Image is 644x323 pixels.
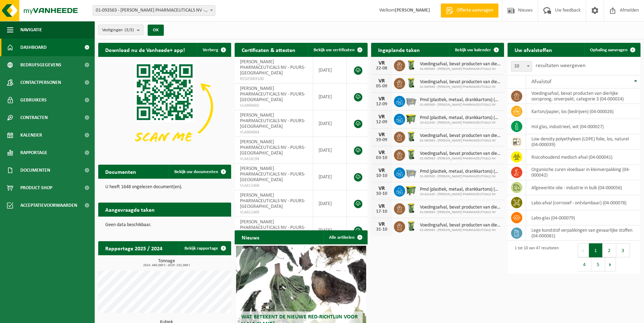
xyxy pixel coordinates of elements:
div: VR [375,78,389,84]
span: Contactpersonen [20,74,61,91]
button: 5 [591,257,605,271]
h2: Certificaten & attesten [235,43,302,57]
td: labo-afval (corrosief - ontvlambaar) (04-000078) [526,195,640,210]
h2: Download nu de Vanheede+ app! [98,43,192,57]
a: Bekijk uw documenten [169,165,230,179]
span: 01-093563 - PURNA PHARMACEUTICALS NV - PUURS-SINT-AMANDS [93,5,215,16]
span: Pmd (plastiek, metaal, drankkartons) (bedrijven) [420,187,501,192]
span: Bekijk uw kalender [455,48,491,52]
span: Voedingsafval, bevat producten van dierlijke oorsprong, onverpakt, categorie 3 [420,61,501,67]
span: Acceptatievoorwaarden [20,197,77,214]
div: 22-08 [375,66,389,71]
img: WB-0140-HPE-GN-50 [405,59,417,71]
span: 01-093563 - [PERSON_NAME] PHARMACEUTICALS NV [420,228,501,232]
td: organische zuren vloeibaar in kleinverpakking (04-000042) [526,165,640,180]
span: 10 [511,61,532,72]
img: WB-2500-GAL-GY-01 [405,166,417,178]
button: Vestigingen(3/3) [98,25,143,35]
div: VR [375,168,389,173]
div: 31-10 [375,227,389,232]
img: Download de VHEPlus App [98,57,231,157]
button: 1 [589,243,603,257]
div: 1 tot 10 van 47 resultaten [511,243,559,272]
span: 01-093563 - [PERSON_NAME] PHARMACEUTICALS NV [420,210,501,215]
span: Afvalstof [531,79,551,85]
td: lege kunststof verpakkingen van gevaarlijke stoffen (04-000081) [526,225,640,241]
td: [DATE] [313,110,347,137]
td: risicohoudend medisch afval (04-000041) [526,150,640,165]
div: 10-10 [375,191,389,196]
td: [DATE] [313,57,347,84]
button: 3 [616,243,630,257]
td: low density polyethyleen (LDPE) folie, los, naturel (04-000039) [526,134,640,150]
span: [PERSON_NAME] PHARMACEUTICALS NV - PUURS-[GEOGRAPHIC_DATA] [240,59,305,76]
div: VR [375,132,389,138]
h2: Ingeplande taken [371,43,427,57]
td: labo-glas (04-000079) [526,210,640,225]
td: [DATE] [313,217,347,244]
h3: Tonnage [102,259,231,267]
p: Geen data beschikbaar. [105,223,224,228]
span: Pmd (plastiek, metaal, drankkartons) (bedrijven) [420,97,501,103]
span: 01-093563 - [PERSON_NAME] PHARMACEUTICALS NV [420,139,501,143]
div: 03-10 [375,156,389,160]
span: Navigatie [20,21,42,39]
span: Voedingsafval, bevat producten van dierlijke oorsprong, onverpakt, categorie 3 [420,205,501,210]
div: 12-09 [375,120,389,125]
span: 01-093563 - [PERSON_NAME] PHARMACEUTICALS NV [420,67,501,71]
img: WB-0140-HPE-GN-50 [405,149,417,160]
span: Contracten [20,109,48,126]
div: VR [375,204,389,209]
span: Documenten [20,161,50,179]
button: 4 [578,257,591,271]
count: (3/3) [125,28,134,32]
h2: Uw afvalstoffen [508,43,559,57]
span: Bekijk uw certificaten [314,48,355,52]
span: Dashboard [20,39,47,56]
span: 2024: 480,680 t - 2025: 232,068 t [102,264,231,267]
span: 01-093563 - [PERSON_NAME] PHARMACEUTICALS NV [420,85,501,89]
span: Bekijk uw documenten [174,170,218,174]
span: [PERSON_NAME] PHARMACEUTICALS NV - PUURS-[GEOGRAPHIC_DATA] [240,86,305,103]
img: WB-1100-HPE-GN-50 [405,113,417,125]
div: VR [375,96,389,102]
div: VR [375,186,389,191]
span: Kalender [20,126,42,144]
a: Bekijk uw kalender [449,43,503,57]
h2: Documenten [98,165,143,178]
label: resultaten weergeven [536,63,585,68]
a: Offerte aanvragen [441,4,498,18]
span: Voedingsafval, bevat producten van dierlijke oorsprong, onverpakt, categorie 3 [420,223,501,228]
span: Voedingsafval, bevat producten van dierlijke oorsprong, onverpakt, categorie 3 [420,151,501,157]
td: [DATE] [313,190,347,217]
span: Bedrijfsgegevens [20,56,61,74]
button: 2 [603,243,616,257]
td: [DATE] [313,164,347,190]
h2: Aangevraagde taken [98,203,162,216]
h2: Rapportage 2025 / 2024 [98,241,169,255]
a: Ophaling aanvragen [584,43,640,57]
div: 17-10 [375,209,389,214]
span: 01-093563 - [PERSON_NAME] PHARMACEUTICALS NV [420,157,501,161]
p: U heeft 1648 ongelezen document(en). [105,185,224,190]
img: WB-1100-HPE-GN-50 [405,184,417,196]
span: 01-093563 - [PERSON_NAME] PHARMACEUTICALS NV [420,103,501,107]
div: VR [375,222,389,227]
td: hol glas, industrieel, wit (04-000027) [526,119,640,134]
span: 01-093563 - PURNA PHARMACEUTICALS NV - PUURS-SINT-AMANDS [93,6,215,15]
td: [DATE] [313,137,347,164]
img: WB-2500-GAL-GY-01 [405,95,417,107]
span: Vestigingen [102,25,134,35]
div: 05-09 [375,84,389,89]
span: VLA611469 [240,210,308,215]
div: 19-09 [375,138,389,143]
span: 10-421543 - [PERSON_NAME] PHARMACEUTICALS NV [420,192,501,197]
a: Bekijk rapportage [179,241,230,255]
button: OK [148,25,164,36]
span: 10-421543 - [PERSON_NAME] PHARMACEUTICALS NV [420,121,501,125]
span: 01-093563 - [PERSON_NAME] PHARMACEUTICALS NV [420,174,501,179]
span: Product Shop [20,179,52,197]
img: WB-0140-HPE-GN-50 [405,77,417,89]
a: Bekijk uw certificaten [308,43,367,57]
span: [PERSON_NAME] PHARMACEUTICALS NV - PUURS-[GEOGRAPHIC_DATA] [240,113,305,129]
